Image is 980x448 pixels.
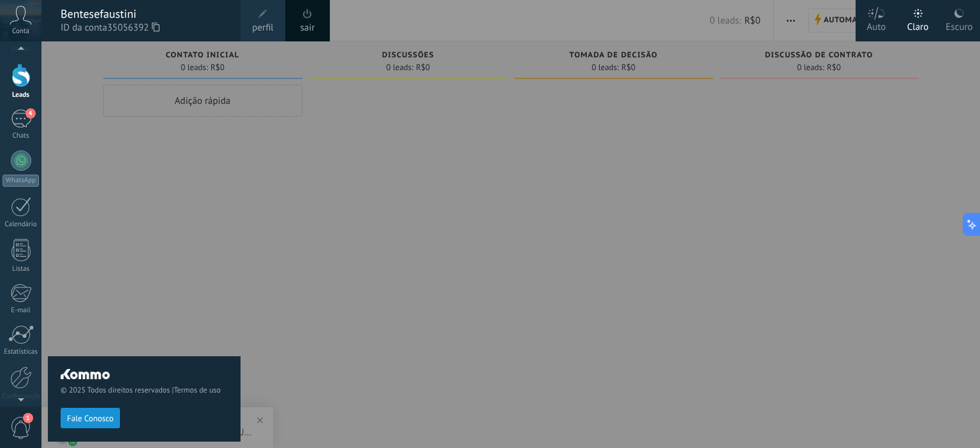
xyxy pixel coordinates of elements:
a: Fale Conosco [61,413,120,423]
div: Chats [3,132,40,140]
div: Leads [3,91,40,99]
a: Termos de uso [174,386,220,395]
span: 1 [23,413,33,423]
span: Conta [12,27,29,36]
div: Claro [907,8,929,41]
button: Fale Conosco [61,408,120,428]
span: 4 [26,108,36,119]
div: Bentesefaustini [61,7,228,21]
div: Auto [867,8,886,41]
div: Listas [3,265,40,273]
div: E-mail [3,307,40,315]
span: 35056392 [107,21,160,35]
span: © 2025 Todos direitos reservados | [61,386,228,395]
div: Escuro [946,8,972,41]
span: ID da conta [61,21,228,35]
a: sair [301,21,315,35]
div: WhatsApp [3,175,39,187]
span: Fale Conosco [67,414,114,423]
span: perfil [252,21,273,35]
div: Calendário [3,220,40,229]
div: Estatísticas [3,348,40,356]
